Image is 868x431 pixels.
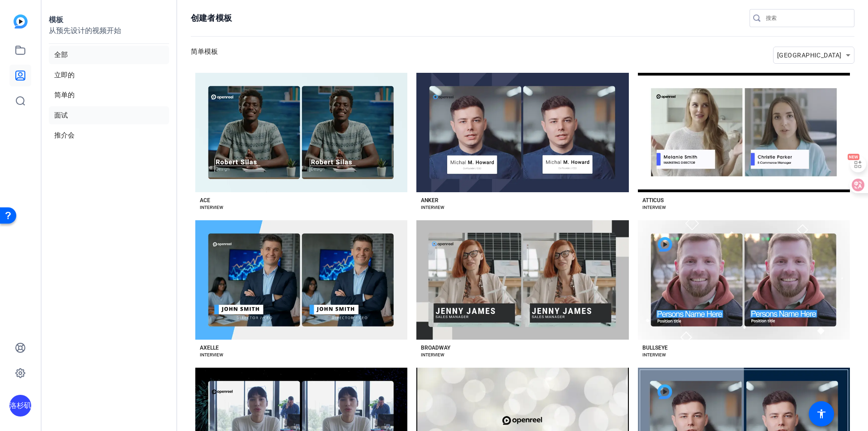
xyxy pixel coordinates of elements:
button: Template image [416,220,628,340]
mat-icon: accessibility [816,408,827,419]
font: 简单模板 [191,47,218,56]
font: 面试 [54,111,68,119]
div: ACE [200,197,210,204]
div: INTERVIEW [200,351,223,359]
button: Template image [416,73,628,192]
font: 从预先设计的视频开始 [49,26,121,35]
button: Template image [195,220,407,340]
div: INTERVIEW [421,204,444,211]
font: 全部 [54,51,68,59]
div: INTERVIEW [642,351,666,359]
button: Template image [638,220,850,340]
div: ATTICUS [642,197,664,204]
button: Template image [195,73,407,192]
font: 创建者模板 [191,13,232,23]
div: BROADWAY [421,344,450,351]
div: INTERVIEW [200,204,223,211]
div: INTERVIEW [421,351,444,359]
font: 立即的 [54,71,75,79]
font: 模板 [49,15,63,24]
img: blue-gradient.svg [14,14,28,28]
button: Template image [638,73,850,192]
div: ANKER [421,197,439,204]
font: [GEOGRAPHIC_DATA] [777,52,841,59]
div: BULLSEYE [642,344,668,351]
div: INTERVIEW [642,204,666,211]
font: 简单的 [54,91,75,99]
font: 推介会 [54,131,75,139]
font: 洛杉矶 [9,402,31,409]
input: 搜索 [766,13,847,24]
div: AXELLE [200,344,219,351]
